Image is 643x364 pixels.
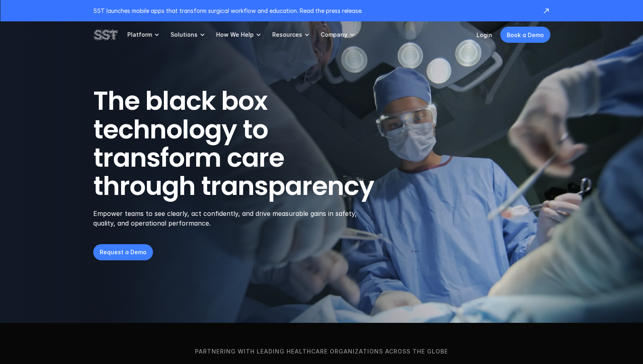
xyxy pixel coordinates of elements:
[93,244,153,260] a: Request a Demo
[170,31,197,38] p: Solutions
[93,28,117,42] img: SST logo
[93,209,367,228] p: Empower teams to see clearly, act confidently, and drive measurable gains in safety, quality, and...
[100,248,147,256] p: Request a Demo
[320,31,347,38] p: Company
[127,21,161,48] a: Platform
[216,31,253,38] p: How We Help
[500,27,550,43] a: Book a Demo
[127,31,152,38] p: Platform
[14,347,629,356] p: Partnering with leading healthcare organizations across the globe
[507,31,544,39] p: Book a Demo
[272,31,302,38] p: Resources
[93,6,534,15] p: SST launches mobile apps that transform surgical workflow and education. Read the press release.
[93,87,413,201] h1: The black box technology to transform care through transparency
[476,31,492,38] a: Login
